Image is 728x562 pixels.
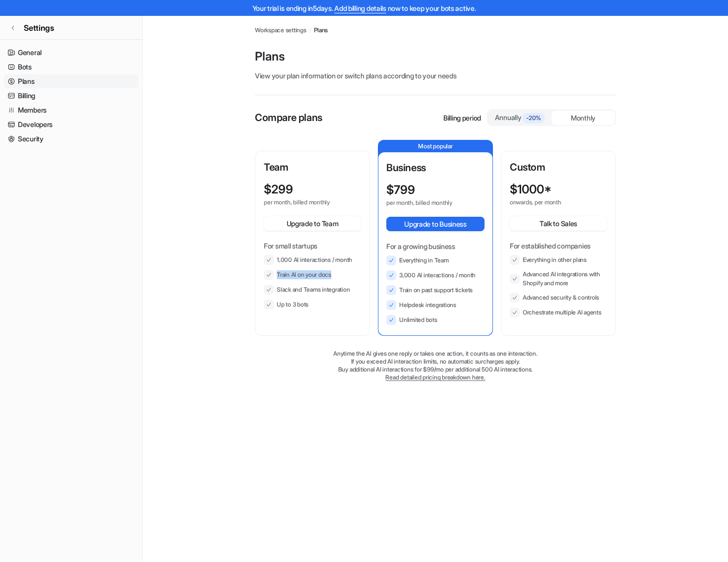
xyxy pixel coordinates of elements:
[386,255,485,265] li: Everything in Team
[523,113,545,123] span: -20%
[4,74,138,88] a: Plans
[264,216,361,231] button: Upgrade to Team
[4,132,138,146] a: Security
[510,255,607,265] li: Everything in other plans
[510,293,607,303] li: Advanced security & controls
[492,112,547,123] div: Annually
[386,270,485,280] li: 3,000 AI interactions / month
[510,183,551,196] p: $ 1000*
[385,374,485,381] a: Read detailed pricing breakdown here.
[255,110,322,125] p: Compare plans
[4,46,138,60] a: General
[264,300,361,310] li: Up to 3 bots
[510,216,607,231] button: Talk to Sales
[378,140,492,152] p: Most popular
[386,217,485,231] button: Upgrade to Business
[510,270,607,288] li: Advanced AI integrations with Shopify and more
[255,70,616,81] p: View your plan information or switch plans according to your needs
[386,199,467,207] p: per month, billed monthly
[386,315,485,325] li: Unlimited bots
[264,160,361,175] p: Team
[386,160,485,175] p: Business
[314,26,328,35] a: Plans
[386,285,485,295] li: Train on past support tickets
[443,113,481,123] p: Billing period
[510,160,607,175] p: Custom
[255,26,306,35] a: Workspace settings
[551,111,615,125] div: Monthly
[264,285,361,295] li: Slack and Teams integration
[24,22,54,34] span: Settings
[255,358,616,366] p: If you exceed AI interaction limits, no automatic surcharges apply.
[4,103,138,117] a: Members
[4,118,138,131] a: Developers
[309,26,311,35] span: /
[4,60,138,74] a: Bots
[255,49,616,64] p: Plans
[255,366,616,374] p: Buy additional AI interactions for $99/mo per additional 500 AI interactions.
[264,183,293,196] p: $ 299
[386,241,485,251] p: For a growing business
[255,350,616,358] p: Anytime the AI gives one reply or takes one action, it counts as one interaction.
[386,300,485,310] li: Helpdesk integrations
[264,270,361,280] li: Train AI on your docs
[334,4,386,12] a: Add billing details
[4,89,138,103] a: Billing
[264,198,343,206] p: per month, billed monthly
[264,255,361,265] li: 1,000 AI interactions / month
[386,183,415,197] p: $ 799
[510,241,607,251] p: For established companies
[510,308,607,317] li: Orchestrate multiple AI agents
[264,241,361,251] p: For small startups
[510,198,589,206] p: onwards, per month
